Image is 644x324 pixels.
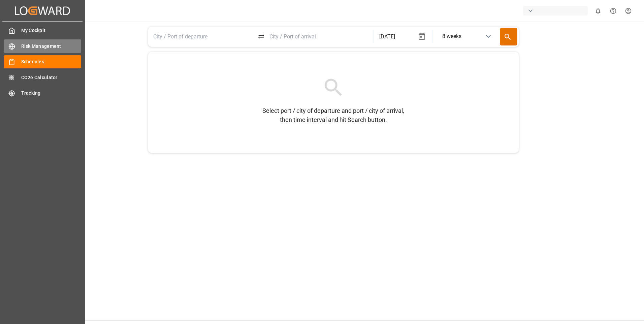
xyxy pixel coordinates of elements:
span: Tracking [21,90,82,97]
span: Schedules [21,58,82,65]
button: Help Center [606,3,621,19]
a: Risk Management [4,39,81,53]
a: Schedules [4,55,81,68]
span: CO2e Calculator [21,74,82,81]
a: My Cockpit [4,24,81,37]
div: 8 weeks [442,32,461,40]
input: City / Port of arrival [265,28,372,45]
a: Tracking [4,87,81,100]
input: City / Port of departure [150,28,256,45]
span: My Cockpit [21,27,82,34]
a: CO2e Calculator [4,71,81,84]
p: Select port / city of departure and port / city of arrival, then time interval and hit Search but... [261,106,406,124]
button: Search [500,28,517,45]
span: Risk Management [21,43,82,50]
button: show 0 new notifications [590,3,606,19]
